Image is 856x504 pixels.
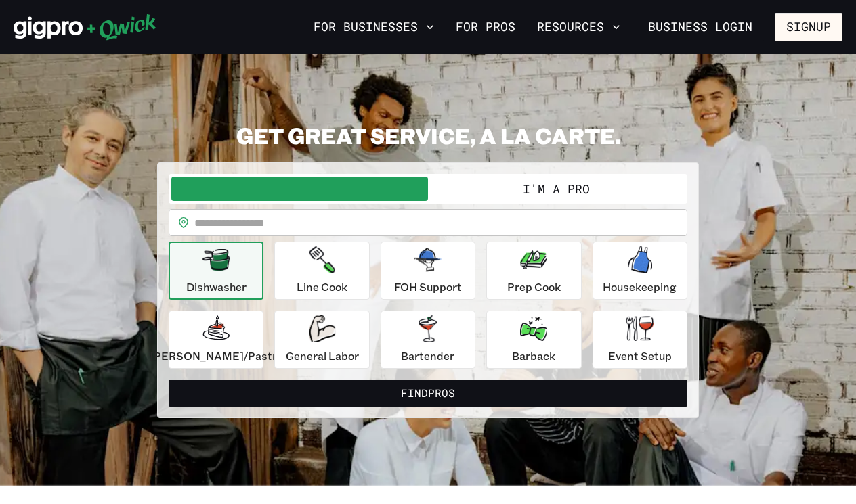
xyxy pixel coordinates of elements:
button: Housekeeping [593,242,687,300]
button: FOH Support [381,242,475,300]
h2: GET GREAT SERVICE, A LA CARTE. [157,122,699,149]
a: For Pros [450,16,521,39]
button: Barback [486,311,581,369]
button: Prep Cook [486,242,581,300]
p: General Labor [286,348,359,364]
button: I'm a Pro [428,177,685,201]
p: Barback [512,348,555,364]
button: Bartender [381,311,475,369]
p: FOH Support [394,279,462,295]
button: For Businesses [308,16,440,39]
button: Signup [775,13,842,41]
p: [PERSON_NAME]/Pastry [150,348,282,364]
p: Event Setup [608,348,672,364]
button: Line Cook [274,242,369,300]
a: Business Login [637,13,764,41]
button: FindPros [169,380,687,407]
button: [PERSON_NAME]/Pastry [169,311,263,369]
button: Resources [532,16,626,39]
button: Event Setup [593,311,687,369]
p: Housekeeping [603,279,677,295]
button: General Labor [274,311,369,369]
button: Dishwasher [169,242,263,300]
p: Prep Cook [507,279,561,295]
p: Dishwasher [186,279,247,295]
button: I'm a Business [171,177,428,201]
p: Bartender [401,348,454,364]
p: Line Cook [297,279,347,295]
